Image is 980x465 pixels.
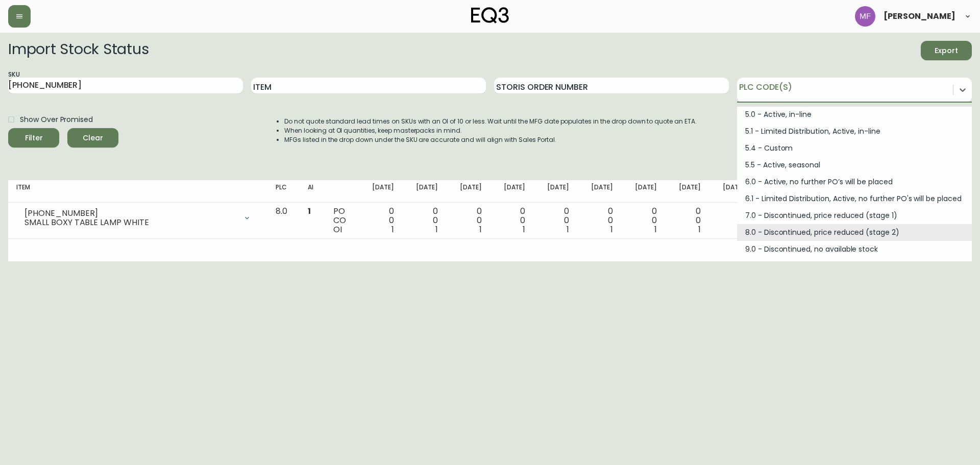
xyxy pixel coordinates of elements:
div: [PHONE_NUMBER] [24,209,237,218]
th: [DATE] [665,180,709,203]
button: Filter [8,128,59,148]
div: 5.4 - Custom [737,140,972,157]
th: Item [8,180,267,203]
th: [DATE] [621,180,665,203]
div: 7.0 - Discontinued, price reduced (stage 1) [737,207,972,224]
span: 1 [479,224,482,235]
th: [DATE] [577,180,621,203]
th: [DATE] [402,180,446,203]
span: OI [333,224,342,235]
span: [PERSON_NAME] [884,12,955,20]
th: [DATE] [446,180,490,203]
th: [DATE] [709,180,753,203]
span: Show Over Promised [20,114,93,125]
span: 1 [610,224,613,235]
div: 0 0 [542,207,569,234]
span: 1 [698,224,701,235]
div: 0 0 [673,207,701,234]
div: 0 0 [410,207,438,234]
div: PO CO [333,207,350,234]
div: 6.1 - Limited Distribution, Active, no further PO's will be placed [737,190,972,207]
span: 1 [308,205,311,217]
td: 8.0 [267,203,300,239]
div: 9.0 - Discontinued, no available stock [737,241,972,258]
div: SMALL BOXY TABLE LAMP WHITE [24,218,237,227]
div: [PHONE_NUMBER]SMALL BOXY TABLE LAMP WHITE [16,207,259,229]
th: AI [300,180,325,203]
span: 1 [567,224,569,235]
span: Export [929,44,964,57]
span: 1 [435,224,438,235]
div: 5.0 - Active, in-line [737,106,972,123]
th: PLC [267,180,300,203]
li: MFGs listed in the drop down under the SKU are accurate and will align with Sales Portal. [284,135,697,144]
div: 0 0 [629,207,657,234]
img: 5fd4d8da6c6af95d0810e1fe9eb9239f [855,6,875,27]
div: 6.0 - Active, no further PO’s will be placed [737,174,972,190]
div: 8.0 - Discontinued, price reduced (stage 2) [737,224,972,241]
span: 1 [523,224,525,235]
img: logo [471,7,509,23]
div: 5.5 - Active, seasonal [737,157,972,174]
th: [DATE] [533,180,577,203]
span: Clear [76,132,110,144]
th: [DATE] [358,180,402,203]
div: 0 0 [717,207,745,234]
th: [DATE] [490,180,534,203]
li: When looking at OI quantities, keep masterpacks in mind. [284,126,697,135]
h2: Import Stock Status [8,41,149,60]
li: Do not quote standard lead times on SKUs with an OI of 10 or less. Wait until the MFG date popula... [284,117,697,126]
button: Export [921,41,972,60]
span: 1 [391,224,394,235]
div: 0 0 [366,207,394,234]
div: 0 0 [585,207,613,234]
span: 1 [654,224,657,235]
div: 5.1 - Limited Distribution, Active, in-line [737,123,972,140]
button: Clear [67,128,118,148]
div: 0 0 [454,207,482,234]
div: 0 0 [498,207,526,234]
